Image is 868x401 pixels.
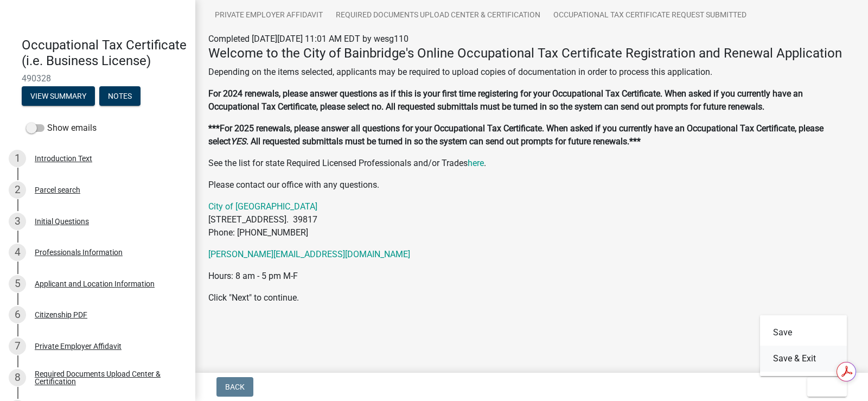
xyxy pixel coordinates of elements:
[760,320,847,346] button: Save
[99,86,141,106] button: Notes
[816,383,832,391] span: Exit
[807,377,847,397] button: Exit
[225,383,245,391] span: Back
[35,370,178,385] div: Required Documents Upload Center & Certification
[9,306,26,323] div: 6
[35,280,155,288] div: Applicant and Location Information
[35,186,80,194] div: Parcel search
[208,291,855,304] p: Click "Next" to continue.
[208,46,855,61] h4: Welcome to the City of Bainbridge's Online Occupational Tax Certificate Registration and Renewal ...
[208,179,855,192] p: Please contact our office with any questions.
[35,249,123,256] div: Professionals Information
[35,311,87,319] div: Citizenship PDF
[468,158,484,168] a: here
[9,213,26,230] div: 3
[9,369,26,386] div: 8
[9,275,26,292] div: 5
[9,181,26,199] div: 2
[35,342,122,350] div: Private Employer Affidavit
[35,218,89,225] div: Initial Questions
[231,136,246,147] strong: YES
[216,377,253,397] button: Back
[35,155,92,162] div: Introduction Text
[760,346,847,372] button: Save & Exit
[22,86,95,106] button: View Summary
[208,157,855,170] p: See the list for state Required Licensed Professionals and/or Trades .
[246,136,641,147] strong: . All requested submittals must be turned in so the system can send out prompts for future renewa...
[26,122,97,135] label: Show emails
[208,270,855,283] p: Hours: 8 am - 5 pm M-F
[9,244,26,261] div: 4
[208,123,824,147] strong: ***For 2025 renewals, please answer all questions for your Occupational Tax Certificate. When ask...
[208,200,855,239] p: [STREET_ADDRESS]. 39817 Phone: [PHONE_NUMBER]
[760,315,847,376] div: Exit
[208,249,410,259] a: [PERSON_NAME][EMAIL_ADDRESS][DOMAIN_NAME]
[208,88,803,112] strong: For 2024 renewals, please answer questions as if this is your first time registering for your Occ...
[22,73,174,84] span: 490328
[22,37,187,69] h4: Occupational Tax Certificate (i.e. Business License)
[22,92,95,101] wm-modal-confirm: Summary
[208,66,855,79] p: Depending on the items selected, applicants may be required to upload copies of documentation in ...
[208,34,409,44] span: Completed [DATE][DATE] 11:01 AM EDT by wesg110
[9,150,26,167] div: 1
[208,201,317,212] a: City of [GEOGRAPHIC_DATA]
[9,338,26,355] div: 7
[99,92,141,101] wm-modal-confirm: Notes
